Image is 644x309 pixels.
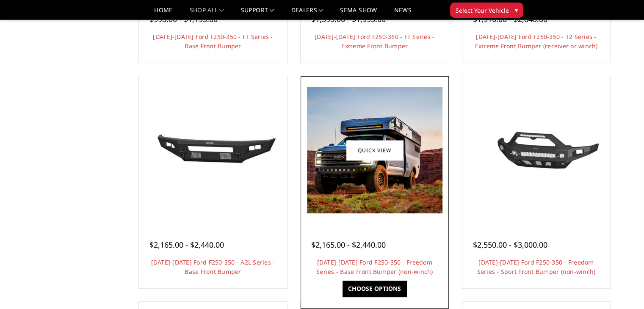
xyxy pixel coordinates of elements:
span: Select Your Vehicle [456,6,509,15]
span: $2,165.00 - $2,440.00 [311,240,386,250]
a: Support [241,7,274,19]
a: Choose Options [343,281,406,297]
button: Select Your Vehicle [450,3,523,18]
span: $995.00 - $1,195.00 [149,14,218,24]
img: 2023-2025 Ford F250-350 - Freedom Series - Sport Front Bumper (non-winch) [468,119,604,182]
a: Quick view [346,140,403,160]
a: [DATE]-[DATE] Ford F250-350 - A2L Series - Base Front Bumper [151,258,275,276]
a: Home [154,7,172,19]
a: [DATE]-[DATE] Ford F250-350 - T2 Series - Extreme Front Bumper (receiver or winch) [475,33,597,50]
a: 2023-2025 Ford F250-350 - A2L Series - Base Front Bumper [141,78,285,222]
a: Dealers [291,7,323,19]
a: [DATE]-[DATE] Ford F250-350 - Freedom Series - Sport Front Bumper (non-winch) [477,258,596,276]
a: shop all [190,7,224,19]
a: [DATE]-[DATE] Ford F250-350 - FT Series - Base Front Bumper [153,33,273,50]
img: 2023-2025 Ford F250-350 - Freedom Series - Base Front Bumper (non-winch) [307,87,442,213]
a: [DATE]-[DATE] Ford F250-350 - Freedom Series - Base Front Bumper (non-winch) [316,258,433,276]
a: SEMA Show [340,7,377,19]
a: [DATE]-[DATE] Ford F250-350 - FT Series - Extreme Front Bumper [315,33,434,50]
img: 2023-2025 Ford F250-350 - A2L Series - Base Front Bumper [145,119,281,181]
span: $2,165.00 - $2,440.00 [149,240,224,250]
span: ▾ [515,6,518,14]
a: News [394,7,411,19]
iframe: Chat Widget [602,268,644,309]
a: 2023-2025 Ford F250-350 - Freedom Series - Base Front Bumper (non-winch) 2023-2025 Ford F250-350 ... [303,78,447,222]
span: $1,910.00 - $2,840.00 [473,14,547,24]
span: $2,550.00 - $3,000.00 [473,240,547,250]
a: 2023-2025 Ford F250-350 - Freedom Series - Sport Front Bumper (non-winch) Multiple lighting options [464,78,608,222]
span: $1,595.00 - $1,995.00 [311,14,386,24]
